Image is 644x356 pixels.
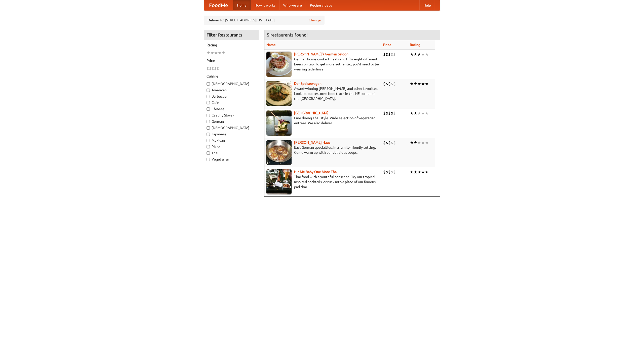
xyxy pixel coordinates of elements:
label: American [207,88,256,93]
label: Barbecue [207,94,256,99]
li: $ [214,66,217,71]
p: German home-cooked meals and fifty-eight different beers on tap. To get more authentic, you'd nee... [266,57,379,72]
a: How it works [251,0,279,10]
li: $ [386,169,388,175]
label: Cafe [207,100,256,105]
input: [DEMOGRAPHIC_DATA] [207,82,210,86]
a: Hit Me Baby One More Thai [294,170,338,174]
img: babythai.jpg [266,169,292,194]
li: $ [388,169,391,175]
li: ★ [417,52,421,57]
li: ★ [417,110,421,116]
li: ★ [222,50,225,56]
li: ★ [410,52,414,57]
label: Pizza [207,144,256,149]
img: satay.jpg [266,110,292,136]
li: ★ [414,110,417,116]
label: Chinese [207,106,256,111]
li: $ [391,140,393,145]
li: $ [386,52,388,57]
li: ★ [414,169,417,175]
b: [PERSON_NAME]'s German Saloon [294,52,348,56]
li: $ [386,81,388,87]
li: ★ [417,140,421,145]
li: ★ [414,81,417,87]
input: Barbecue [207,95,210,98]
a: Recipe videos [306,0,336,10]
a: FoodMe [204,0,233,10]
li: ★ [414,140,417,145]
li: ★ [414,52,417,57]
ng-pluralize: 5 restaurants found! [267,32,308,37]
label: Mexican [207,138,256,143]
a: Who we are [279,0,306,10]
label: Thai [207,150,256,155]
label: [DEMOGRAPHIC_DATA] [207,81,256,86]
a: Home [233,0,251,10]
input: American [207,89,210,92]
li: ★ [410,81,414,87]
li: ★ [410,110,414,116]
li: $ [388,140,391,145]
label: [DEMOGRAPHIC_DATA] [207,125,256,130]
input: Pizza [207,145,210,148]
input: Mexican [207,139,210,142]
li: $ [391,81,393,87]
a: Price [383,43,391,47]
li: ★ [421,52,425,57]
a: [PERSON_NAME] Haus [294,140,330,144]
li: $ [388,110,391,116]
li: ★ [417,169,421,175]
li: ★ [410,169,414,175]
li: ★ [421,110,425,116]
a: Der Speisewagen [294,82,321,86]
li: ★ [417,81,421,87]
a: Rating [410,43,420,47]
p: Thai food with a youthful bar scene. Try our tropical inspired cocktails, or tuck into a plate of... [266,174,379,189]
li: $ [217,66,219,71]
li: ★ [410,140,414,145]
p: Fine dining Thai-style. Wide selection of vegetarian entrées. We also deliver. [266,115,379,126]
li: $ [393,52,396,57]
li: $ [386,110,388,116]
li: $ [386,140,388,145]
input: Thai [207,151,210,155]
li: $ [391,169,393,175]
li: $ [391,110,393,116]
li: $ [393,81,396,87]
h5: Rating [207,43,256,48]
img: kohlhaus.jpg [266,140,292,165]
a: Help [419,0,435,10]
img: esthers.jpg [266,52,292,77]
li: $ [207,66,209,71]
h5: Price [207,58,256,63]
a: [GEOGRAPHIC_DATA] [294,111,329,115]
li: $ [393,169,396,175]
label: Czech / Slovak [207,113,256,118]
input: German [207,120,210,123]
div: Deliver to: [STREET_ADDRESS][US_STATE] [204,16,325,25]
li: $ [383,140,386,145]
li: $ [388,52,391,57]
li: ★ [425,52,429,57]
li: ★ [210,50,214,56]
li: ★ [421,81,425,87]
li: $ [383,81,386,87]
li: $ [209,66,212,71]
input: Chinese [207,107,210,111]
li: ★ [218,50,222,56]
li: $ [391,52,393,57]
h4: Filter Restaurants [204,30,259,40]
input: [DEMOGRAPHIC_DATA] [207,126,210,130]
li: $ [383,169,386,175]
li: $ [383,52,386,57]
li: $ [383,110,386,116]
li: ★ [425,140,429,145]
li: ★ [207,50,210,56]
input: Czech / Slovak [207,114,210,117]
li: ★ [214,50,218,56]
input: Cafe [207,101,210,104]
